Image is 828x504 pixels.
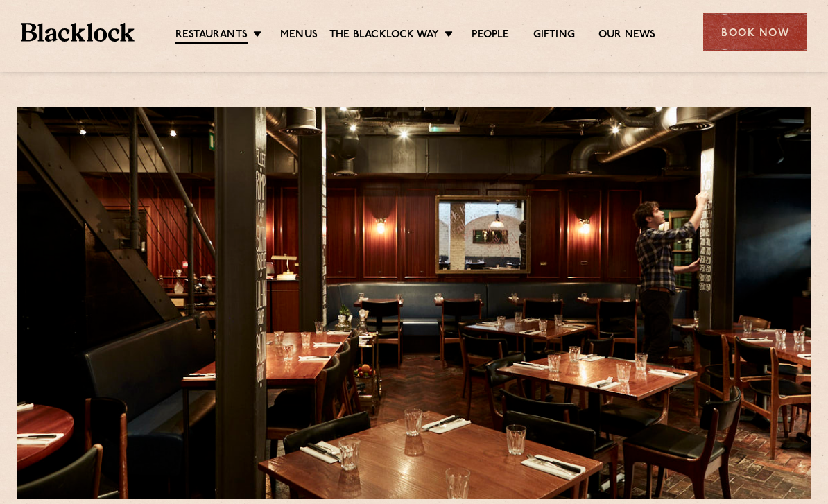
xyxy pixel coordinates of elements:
div: Book Now [703,13,807,51]
a: Menus [280,28,318,42]
a: The Blacklock Way [329,28,439,42]
a: Gifting [533,28,575,42]
a: People [472,28,509,42]
img: BL_Textured_Logo-footer-cropped.svg [21,23,135,42]
a: Our News [598,28,656,42]
a: Restaurants [175,28,248,44]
